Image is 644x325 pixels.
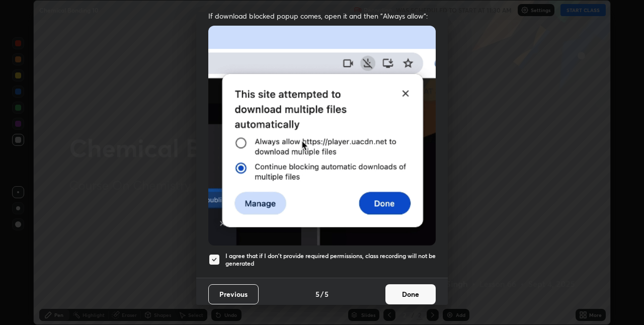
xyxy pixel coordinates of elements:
button: Previous [208,284,259,304]
h4: 5 [315,289,319,299]
h4: / [320,289,324,299]
button: Done [385,284,436,304]
img: downloads-permission-blocked.gif [208,26,436,246]
h4: 5 [325,289,329,299]
h5: I agree that if I don't provide required permissions, class recording will not be generated [225,252,436,268]
span: If download blocked popup comes, open it and then "Always allow": [208,11,436,21]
